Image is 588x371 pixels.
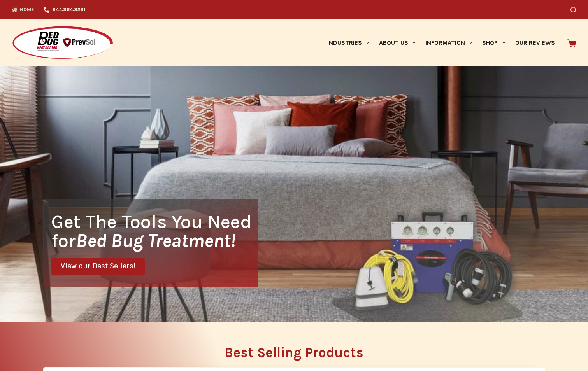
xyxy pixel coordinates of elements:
a: View our Best Sellers! [51,258,145,275]
a: About Us [374,19,420,66]
a: Shop [477,19,510,66]
span: View our Best Sellers! [61,262,135,270]
h1: Get The Tools You Need for [51,212,258,250]
button: Search [570,7,576,13]
a: Our Reviews [510,19,560,66]
i: Bed Bug Treatment! [76,229,235,252]
a: Industries [322,19,374,66]
h2: Best Selling Products [43,346,545,359]
img: Prevsol/Bed Bug Heat Doctor [12,26,114,60]
nav: Primary [322,19,560,66]
a: Information [421,19,477,66]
